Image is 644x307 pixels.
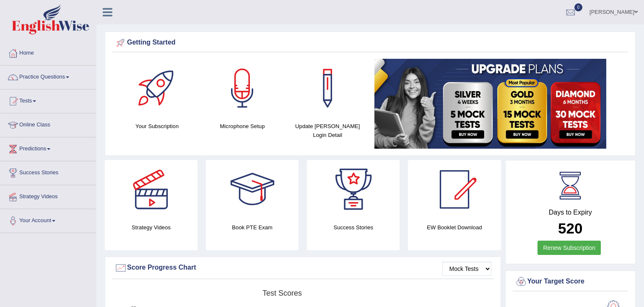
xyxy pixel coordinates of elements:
a: Predictions [0,137,96,158]
h4: Days to Expiry [515,209,626,216]
a: Renew Subscription [538,241,601,255]
h4: EW Booklet Download [408,223,501,232]
a: Success Stories [0,161,96,182]
tspan: Test scores [262,289,302,297]
b: 520 [558,220,582,236]
h4: Strategy Videos [105,223,197,232]
div: Your Target Score [515,276,626,288]
div: Score Progress Chart [114,262,491,274]
h4: Microphone Setup [204,122,280,131]
h4: Update [PERSON_NAME] Login Detail [289,122,366,139]
a: Your Account [0,209,96,230]
a: Practice Questions [0,66,96,87]
h4: Success Stories [307,223,400,232]
span: 0 [574,3,583,11]
h4: Your Subscription [119,122,195,131]
a: Online Class [0,113,96,134]
a: Tests [0,89,96,110]
a: Strategy Videos [0,185,96,206]
a: Home [0,42,96,63]
h4: Book PTE Exam [206,223,299,232]
img: small5.jpg [374,59,606,149]
div: Getting Started [114,37,626,49]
